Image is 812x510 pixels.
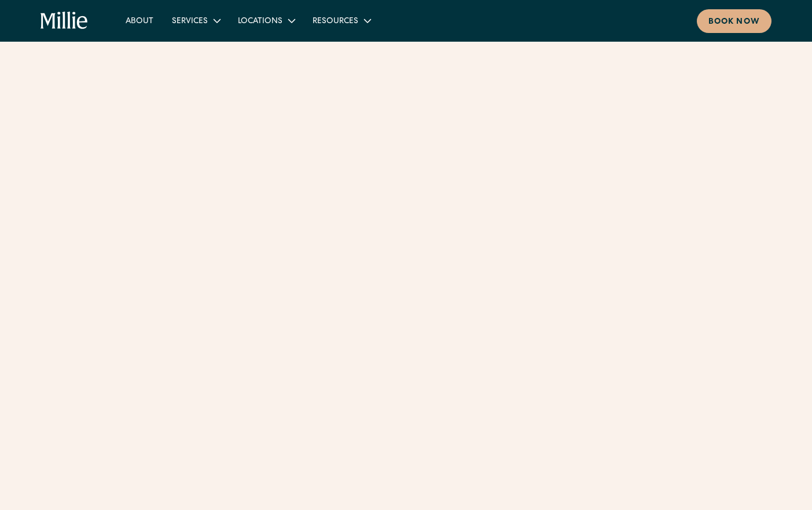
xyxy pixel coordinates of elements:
[697,9,771,33] a: Book now
[313,16,358,28] div: Resources
[116,11,163,30] a: About
[238,16,282,28] div: Locations
[229,11,303,30] div: Locations
[172,16,208,28] div: Services
[41,12,89,30] a: home
[303,11,379,30] div: Resources
[163,11,229,30] div: Services
[708,16,760,28] div: Book now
